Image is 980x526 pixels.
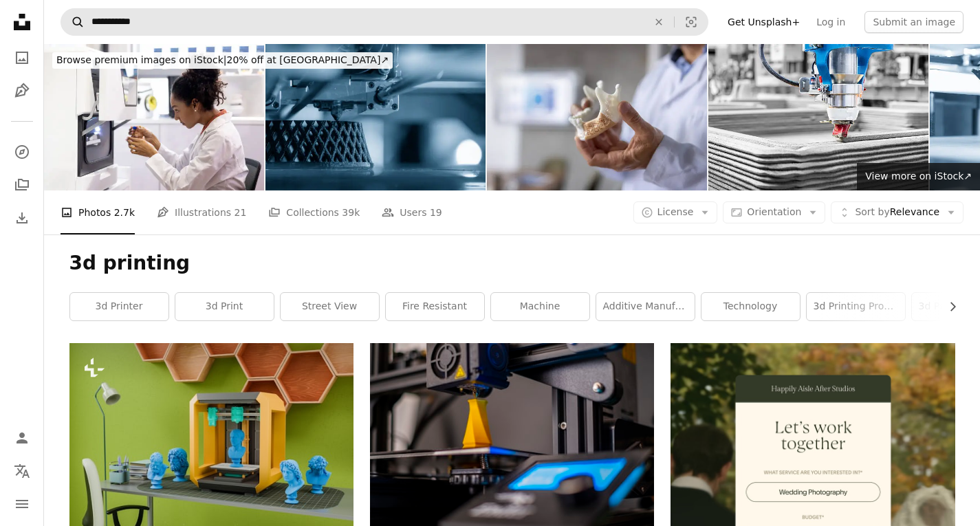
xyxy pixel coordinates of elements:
[596,293,695,320] a: additive manufacturing
[61,8,708,36] form: Find visuals sitewide
[281,293,379,320] a: street view
[8,204,36,232] a: Download History
[723,201,825,223] button: Orientation
[8,44,36,72] a: Photos
[701,293,800,320] a: technology
[70,293,168,320] a: 3d printer
[8,424,36,452] a: Log in / Sign up
[8,171,36,199] a: Collections
[61,9,85,35] button: Search Unsplash
[8,77,36,105] a: Illustrations
[675,9,708,35] button: Visual search
[370,431,654,443] a: a close up of a machine with a blue light on it
[864,11,963,33] button: Submit an image
[69,251,955,276] h1: 3d printing
[69,431,353,443] a: a room with a green wall and a yellow and black machine
[487,44,707,190] img: Close-up on a dentist looking at a dental implant
[857,163,980,190] a: View more on iStock↗
[44,44,401,77] a: Browse premium images on iStock|20% off at [GEOGRAPHIC_DATA]↗
[342,205,360,220] span: 39k
[430,205,442,220] span: 19
[807,293,905,320] a: 3d printing process
[719,11,808,33] a: Get Unsplash+
[56,54,226,65] span: Browse premium images on iStock |
[268,190,360,234] a: Collections 39k
[8,138,36,166] a: Explore
[855,206,889,217] span: Sort by
[940,293,955,320] button: scroll list to the right
[708,44,928,190] img: Industrial Construction 3D Printer Concrete
[8,457,36,485] button: Language
[56,54,389,65] span: 20% off at [GEOGRAPHIC_DATA] ↗
[747,206,801,217] span: Orientation
[491,293,589,320] a: machine
[382,190,442,234] a: Users 19
[44,44,264,190] img: Health engineer bioprinting models at a 3D laboratory
[386,293,484,320] a: fire resistant
[831,201,963,223] button: Sort byRelevance
[633,201,718,223] button: License
[235,205,247,220] span: 21
[865,171,972,182] span: View more on iStock ↗
[657,206,694,217] span: License
[157,190,246,234] a: Illustrations 21
[8,8,36,39] a: Home — Unsplash
[8,490,36,518] button: Menu
[265,44,486,190] img: The 3D printer machine print out the sample model prototype.
[855,206,939,219] span: Relevance
[175,293,274,320] a: 3d print
[644,9,674,35] button: Clear
[808,11,853,33] a: Log in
